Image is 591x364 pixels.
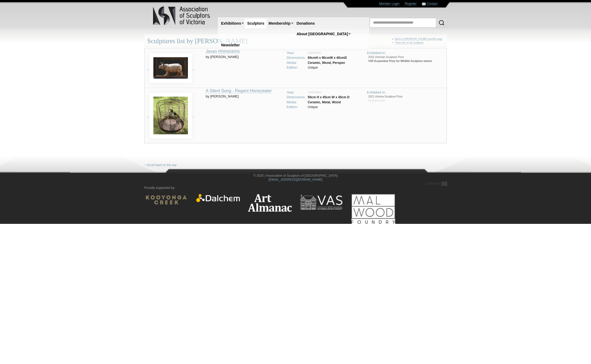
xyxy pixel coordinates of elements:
[307,105,350,110] td: Unique
[308,51,321,55] span: Unknown
[351,194,395,224] img: Mal Wood Foundry
[295,29,350,39] a: About [GEOGRAPHIC_DATA]
[140,174,451,182] div: © 2025 | Association of Sculptors of [GEOGRAPHIC_DATA]
[144,194,188,206] img: Kooyonga Wines
[295,19,317,28] a: Donations
[144,186,447,190] p: Proudly supported by:
[219,19,243,28] a: Exhibitions
[206,88,283,143] td: by [PERSON_NAME]
[206,88,272,93] a: A Silent Song - Regent Honeyeater
[425,182,441,185] span: Created by
[442,181,447,186] img: Created by Marby
[422,3,426,5] img: Contact ASV
[395,37,443,41] a: Back to [PERSON_NAME] profile page
[286,51,307,56] td: Year:
[196,194,240,202] img: Dalchem Products
[286,95,307,100] td: Dimensions:
[144,34,447,48] div: Sculptures list by [PERSON_NAME]
[286,100,307,105] td: Media:
[245,19,266,28] a: Sculptors
[144,163,176,167] a: ↑ Scroll back to the top
[368,55,445,59] li: 2022 Victorian Sculpture Prize
[308,95,349,99] strong: 50cm H x 45cm W x 45cm D
[206,49,240,54] a: Javan Rhinoceros
[368,99,386,102] span: No prizes won.
[307,65,348,70] td: Unique
[392,37,444,46] div: « +
[149,53,192,83] img: Chris Stubbs
[286,60,307,65] td: Media:
[405,2,417,6] a: Register
[286,65,307,70] td: Edition:
[308,100,340,104] strong: Ceramic, Metal, Wood
[367,51,386,55] span: Exhibited in:
[379,2,399,6] a: Member Login
[300,194,343,211] img: Victorian Artists Society
[367,90,386,94] span: Exhibited in:
[308,61,345,65] strong: Ceramic, Wood, Perspex
[149,93,192,138] img: Chris Stubbs
[425,182,447,185] a: Created by
[368,60,432,63] strong: VSP Acquisitive Prize for Wildlife Sculpture winner
[286,55,307,60] td: Dimensions:
[438,20,445,26] img: Search
[395,41,424,44] a: View list of all sculptors
[286,105,307,110] td: Edition:
[153,5,211,26] img: logo.png
[308,56,347,60] strong: 60cmH x 90cmW x 40cmD
[286,90,307,95] td: Year:
[219,40,242,50] a: Newsletter
[368,95,445,99] li: 2021 Victoria Sculpture Prize
[266,19,292,28] a: Membership
[308,90,321,94] span: Unknown
[248,194,292,211] img: Art Almanac
[206,48,283,88] td: by [PERSON_NAME]
[269,178,322,181] a: [EMAIL_ADDRESS][DOMAIN_NAME]
[426,2,437,6] a: Contact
